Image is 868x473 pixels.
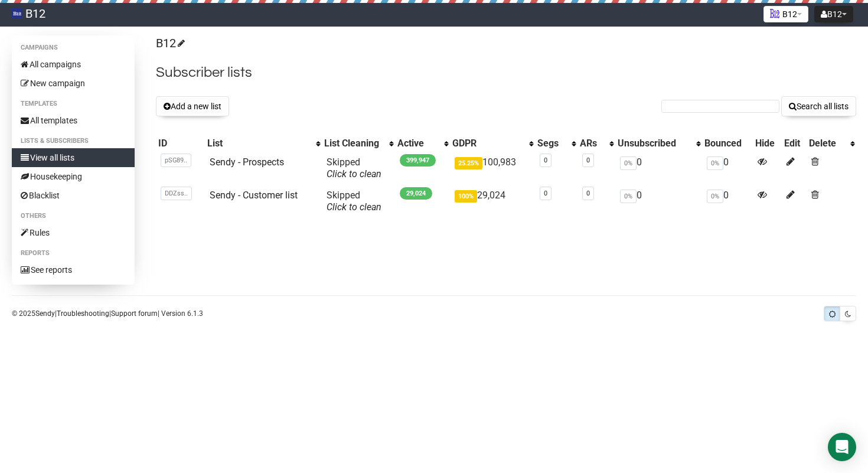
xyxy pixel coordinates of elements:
div: Open Intercom Messenger [828,433,856,461]
th: Bounced: No sort applied, sorting is disabled [702,135,752,152]
div: Hide [755,138,779,149]
a: Click to clean [327,201,381,213]
button: Add a new list [156,96,229,116]
div: ARs [580,138,603,149]
div: GDPR [452,138,523,149]
span: pSG89.. [161,154,191,167]
span: 399,947 [400,154,436,167]
th: Edit: No sort applied, sorting is disabled [782,135,807,152]
h2: Subscriber lists [156,62,856,83]
a: Click to clean [327,168,381,180]
li: Templates [12,97,135,111]
th: ARs: No sort applied, activate to apply an ascending sort [577,135,615,152]
div: ID [158,138,203,149]
span: DDZss.. [161,187,192,200]
span: 0% [707,156,723,170]
td: 0 [702,152,752,185]
th: GDPR: No sort applied, activate to apply an ascending sort [450,135,535,152]
a: 0 [544,156,547,164]
th: ID: No sort applied, sorting is disabled [156,135,205,152]
td: 0 [615,152,703,185]
a: Support forum [111,309,158,318]
li: Campaigns [12,41,135,55]
div: Segs [537,138,566,149]
a: Sendy - Prospects [210,156,284,168]
p: © 2025 | | | Version 6.1.3 [12,307,203,320]
th: Active: No sort applied, activate to apply an ascending sort [395,135,449,152]
button: B12 [763,6,808,22]
td: 29,024 [450,185,535,218]
a: Housekeeping [12,167,135,186]
th: Hide: No sort applied, sorting is disabled [753,135,782,152]
a: All templates [12,111,135,130]
a: See reports [12,260,135,279]
a: View all lists [12,148,135,167]
a: Troubleshooting [57,309,109,318]
span: 0% [707,190,723,203]
td: 0 [615,185,703,218]
a: 0 [586,190,590,197]
a: All campaigns [12,55,135,74]
button: Search all lists [781,96,856,116]
a: Sendy - Customer list [210,190,298,201]
div: Bounced [704,138,750,149]
img: 83d8429b531d662e2d1277719739fdde [12,8,22,19]
li: Lists & subscribers [12,134,135,148]
th: Delete: No sort applied, activate to apply an ascending sort [807,135,856,152]
th: List: No sort applied, activate to apply an ascending sort [205,135,322,152]
a: 0 [586,156,590,164]
span: 0% [620,156,637,170]
img: 1.png [770,9,779,18]
button: B12 [814,6,853,22]
a: Sendy [35,309,55,318]
div: Delete [809,138,844,149]
span: 25.25% [455,157,482,169]
a: 0 [544,190,547,197]
td: 100,983 [450,152,535,185]
a: B12 [156,36,183,50]
div: List Cleaning [324,138,383,149]
span: 100% [455,190,477,203]
li: Reports [12,246,135,260]
span: 29,024 [400,187,432,200]
div: Unsubscribed [618,138,691,149]
a: New campaign [12,74,135,93]
th: Unsubscribed: No sort applied, activate to apply an ascending sort [615,135,703,152]
a: Rules [12,223,135,242]
span: 0% [620,190,637,203]
th: Segs: No sort applied, activate to apply an ascending sort [535,135,577,152]
th: List Cleaning: No sort applied, activate to apply an ascending sort [322,135,395,152]
td: 0 [702,185,752,218]
li: Others [12,209,135,223]
span: Skipped [327,190,381,213]
div: List [207,138,310,149]
span: Skipped [327,156,381,180]
div: Edit [784,138,804,149]
a: Blacklist [12,186,135,205]
div: Active [397,138,438,149]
